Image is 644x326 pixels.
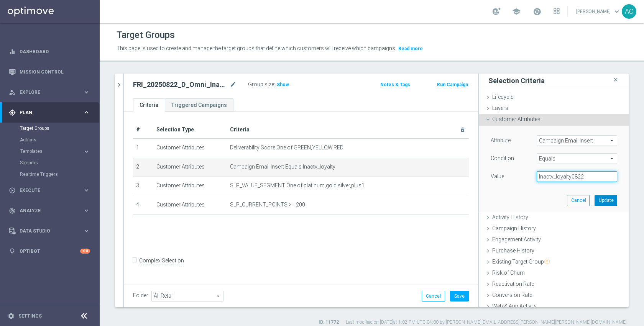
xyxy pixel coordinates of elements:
[230,164,335,170] span: Campaign Email Insert Equals Inactv_loyalty
[153,177,227,196] td: Customer Attributes
[9,109,16,116] i: gps_fixed
[133,158,153,177] td: 2
[9,248,16,255] i: lightbulb
[83,207,90,214] i: keyboard_arrow_right
[153,196,227,215] td: Customer Attributes
[346,319,627,326] label: Last modified on [DATE] at 1:02 PM UTC-04:00 by [PERSON_NAME][EMAIL_ADDRESS][PERSON_NAME][PERSON_...
[488,76,545,85] h3: Selection Criteria
[492,116,540,122] span: Customer Attributes
[9,187,16,194] i: play_circle_outline
[230,182,365,189] span: SLP_VALUE_SEGMENT One of platinum,gold,silver,plus1
[613,7,621,16] span: keyboard_arrow_down
[492,292,532,298] span: Conversion Rate
[9,89,16,96] i: person_search
[460,127,466,133] i: delete_forever
[8,248,90,254] button: lightbulb Optibot +10
[9,109,83,116] div: Plan
[20,125,80,131] a: Target Groups
[20,171,80,177] a: Realtime Triggers
[575,6,622,17] a: [PERSON_NAME]keyboard_arrow_down
[117,29,175,41] h1: Target Groups
[492,105,508,111] span: Layers
[8,208,90,214] button: track_changes Analyze keyboard_arrow_right
[450,291,469,301] button: Save
[115,81,123,88] i: chevron_right
[492,270,525,276] span: Risk of Churn
[153,121,227,139] th: Selection Type
[8,49,90,55] button: equalizer Dashboard
[8,110,90,116] button: gps_fixed Plan keyboard_arrow_right
[20,148,90,154] button: Templates keyboard_arrow_right
[133,177,153,196] td: 3
[20,134,99,146] div: Actions
[398,44,424,53] button: Read more
[492,259,550,265] span: Existing Target Group
[492,281,534,287] span: Reactivation Rate
[9,48,16,55] i: equalizer
[492,247,534,254] span: Purchase History
[9,187,83,194] div: Execute
[20,241,80,261] a: Optibot
[491,173,504,180] label: Value
[18,314,42,318] a: Settings
[115,74,123,96] button: chevron_right
[83,227,90,234] i: keyboard_arrow_right
[133,80,228,89] h2: FRI_20250822_D_Omni_Inactv_Accounts
[20,157,99,169] div: Streams
[274,81,275,88] label: :
[20,149,83,154] div: Templates
[133,121,153,139] th: #
[9,41,90,62] div: Dashboard
[83,187,90,194] i: keyboard_arrow_right
[492,214,528,220] span: Activity History
[139,257,184,264] label: Complex Selection
[20,123,99,134] div: Target Groups
[622,4,636,19] div: AC
[612,75,619,85] i: close
[248,81,274,88] label: Group size
[83,109,90,116] i: keyboard_arrow_right
[9,62,90,82] div: Mission Control
[9,241,90,261] div: Optibot
[492,303,537,309] span: Web & App Activity
[117,45,396,51] span: This page is used to create and manage the target groups that define which customers will receive...
[165,98,233,112] a: Triggered Campaigns
[20,41,90,62] a: Dashboard
[20,62,90,82] a: Mission Control
[9,89,83,96] div: Explore
[20,149,75,154] span: Templates
[512,7,521,16] span: school
[8,69,90,75] button: Mission Control
[8,187,90,193] button: play_circle_outline Execute keyboard_arrow_right
[422,291,445,301] button: Cancel
[436,80,469,89] button: Run Campaign
[133,292,148,299] label: Folder
[20,208,83,213] span: Analyze
[153,158,227,177] td: Customer Attributes
[491,137,511,143] lable: Attribute
[230,126,250,133] span: Criteria
[9,207,16,214] i: track_changes
[492,236,541,242] span: Engagement Activity
[83,88,90,96] i: keyboard_arrow_right
[20,188,83,193] span: Execute
[8,313,15,319] i: settings
[319,319,339,326] label: ID: 11772
[230,201,305,208] span: SLP_CURRENT_POINTS >= 200
[20,146,99,157] div: Templates
[8,228,90,234] button: Data Studio keyboard_arrow_right
[277,82,289,87] span: Show
[20,137,80,143] a: Actions
[567,195,590,206] button: Cancel
[20,169,99,180] div: Realtime Triggers
[83,148,90,155] i: keyboard_arrow_right
[133,139,153,158] td: 1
